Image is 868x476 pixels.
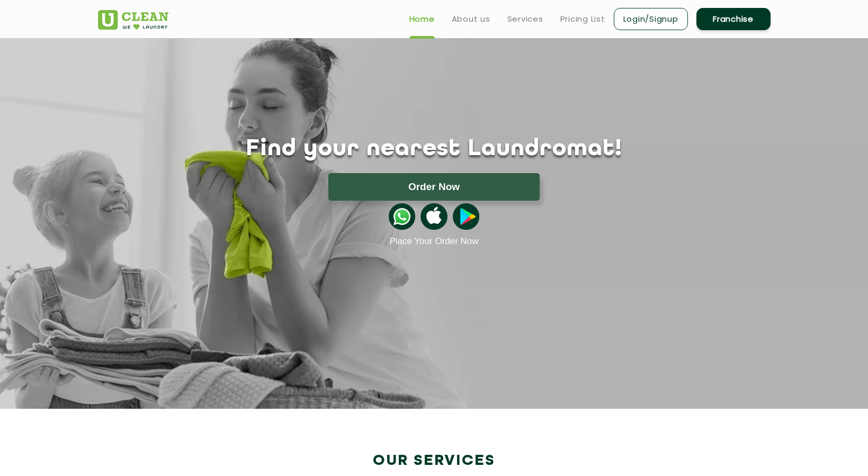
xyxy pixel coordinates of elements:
[98,10,168,30] img: UClean Laundry and Dry Cleaning
[389,236,478,247] a: Place Your Order Now
[409,13,435,25] a: Home
[696,8,771,30] a: Franchise
[90,136,778,163] h1: Find your nearest Laundromat!
[614,8,688,30] a: Login/Signup
[453,203,479,230] img: playstoreicon.png
[328,173,540,201] button: Order Now
[560,13,605,25] a: Pricing List
[507,13,543,25] a: Services
[420,203,447,230] img: apple-icon.png
[452,13,490,25] a: About us
[389,203,415,230] img: whatsappicon.png
[98,452,771,470] h2: Our Services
